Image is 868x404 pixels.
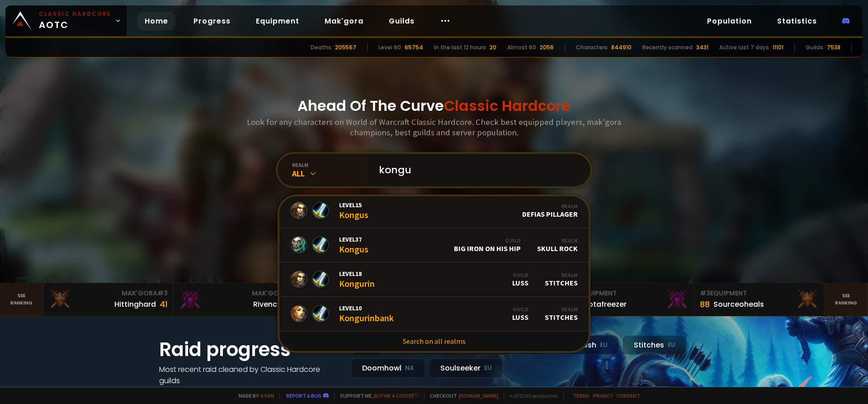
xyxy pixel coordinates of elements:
div: 88 [700,298,710,310]
a: Search on all realms [279,331,589,351]
div: Stitches [545,306,578,322]
a: Equipment [249,12,307,30]
div: Stitches [623,335,687,355]
div: Guilds [806,43,823,52]
div: Kongus [339,235,368,255]
div: Doomhowl [351,358,425,378]
div: 2056 [540,43,554,52]
span: Checkout [424,392,498,399]
a: Home [137,12,175,30]
div: Kongurinbank [339,304,394,323]
a: Statistics [770,12,824,30]
a: Consent [616,392,640,399]
div: Realm [522,203,578,209]
h4: Most recent raid cleaned by Classic Hardcore guilds [159,364,340,386]
div: Mak'Gora [179,289,298,298]
small: NA [405,364,414,373]
div: Realm [537,237,578,244]
small: EU [484,364,492,373]
div: Hittinghard [114,299,156,310]
div: Characters [576,43,608,52]
div: Sourceoheals [713,299,764,310]
a: Population [700,12,759,30]
span: Level 18 [339,270,375,278]
a: Progress [186,12,238,30]
span: Level 15 [339,201,368,209]
div: 20 [490,43,496,52]
div: Notafreezer [583,299,627,310]
a: Level37KongusGuildBig Iron on His HipRealmSkull Rock [279,228,589,262]
div: Soulseeker [429,358,503,378]
input: Search a character... [373,154,580,186]
span: Made by [233,392,274,399]
a: Classic HardcoreAOTC [5,5,127,36]
div: Kongurin [339,270,375,289]
div: 844910 [611,43,632,52]
span: v. d752d5 - production [504,392,558,399]
div: Recently scanned [642,43,693,52]
a: Buy me a coffee [374,392,419,399]
h1: Ahead Of The Curve [297,95,571,117]
div: Guild [454,237,521,244]
div: Level 60 [378,43,401,52]
small: EU [600,341,608,350]
span: Level 37 [339,235,368,243]
div: Equipment [570,289,689,298]
span: Classic Hardcore [444,95,571,116]
div: Equipment [700,289,819,298]
a: #3Equipment88Sourceoheals [694,283,825,316]
h3: Look for any characters on World of Warcraft Classic Hardcore. Check best equipped players, mak'g... [243,117,625,138]
h1: Raid progress [159,335,340,364]
a: Level10KongurinbankGuildLußRealmStitches [279,297,589,331]
div: In the last 12 hours [434,43,486,52]
span: # 3 [700,289,710,298]
div: Luß [512,271,528,287]
div: realm [292,162,368,168]
div: Realm [545,306,578,313]
a: Seeranking [825,283,868,316]
div: Kongus [339,201,368,220]
span: AOTC [39,10,111,32]
a: Mak'gora [317,12,371,30]
div: Rivench [253,299,282,310]
div: Stitches [545,271,578,287]
small: EU [668,341,675,350]
div: 11101 [773,43,783,52]
div: Mak'Gora [49,289,168,298]
a: Privacy [593,392,613,399]
a: [DOMAIN_NAME] [459,392,498,399]
div: Big Iron on His Hip [454,237,521,253]
div: Guild [512,306,528,313]
a: a fan [260,392,274,399]
div: Active last 7 days [719,43,769,52]
span: Level 10 [339,304,394,312]
div: 7538 [827,43,840,52]
small: Classic Hardcore [39,10,111,18]
div: Skull Rock [537,237,578,253]
div: 41 [160,298,168,310]
a: Guilds [382,12,422,30]
div: Defias Pillager [522,203,578,219]
a: Level15KongusRealmDefias Pillager [279,194,589,228]
span: # 3 [157,289,168,298]
a: Terms [573,392,590,399]
a: Report a bug [286,392,321,399]
div: Guild [512,271,528,278]
a: Mak'Gora#3Hittinghard41 [43,283,174,316]
div: All [292,168,368,179]
div: Deaths [311,43,331,52]
div: Realm [545,271,578,278]
div: 3431 [696,43,708,52]
a: Level18KongurinGuildLußRealmStitches [279,262,589,297]
div: 65754 [405,43,423,52]
div: Luß [512,306,528,322]
a: #2Equipment88Notafreezer [564,283,694,316]
span: Support me, [334,392,419,399]
div: Almost 60 [507,43,536,52]
div: 205567 [335,43,356,52]
a: Mak'Gora#2Rivench100 [174,283,304,316]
